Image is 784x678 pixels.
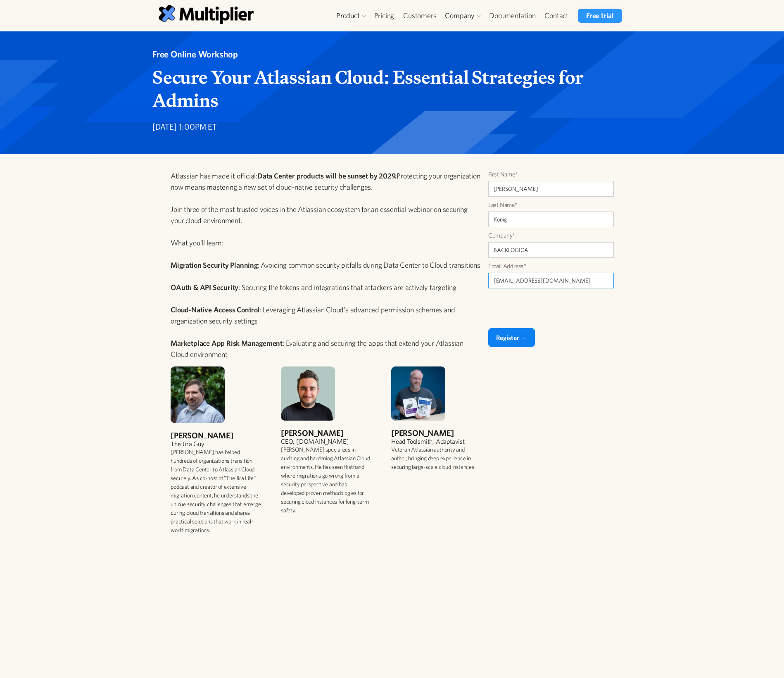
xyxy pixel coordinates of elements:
p: [PERSON_NAME] specializes in auditing and hardening Atlassian Cloud environments. He has seen fir... [281,445,371,515]
input: Jane [488,181,614,197]
div: Head Toolsmith, Adaptavist [391,437,482,445]
div: Company [445,11,475,21]
input: Acme [488,242,614,258]
div: [PERSON_NAME] [171,431,261,440]
div: Company [441,9,485,23]
iframe: reCAPTCHA [488,293,614,325]
a: Free trial [578,9,622,23]
div: CEO, [DOMAIN_NAME] [281,437,371,445]
div: [PERSON_NAME] [281,429,371,437]
p: Atlassian has made it official: Protecting your organization now means mastering a new set of clo... [171,170,482,360]
strong: Migration Security Planning [171,261,258,269]
strong: Cloud-Native Access Control [171,305,260,314]
p: [DATE] 1:00PM ET [152,122,625,133]
input: Smith [488,212,614,227]
form: Security Webinar [488,170,614,347]
strong: Data Center products will be sunset by 2029. [257,171,397,180]
p: [PERSON_NAME] has helped hundreds of organizations transition from Data Center to Atlassian Cloud... [171,448,261,535]
strong: Secure Your Atlassian Cloud: Essential Strategies for Admins [152,63,583,115]
label: Company* [488,231,614,240]
div: [PERSON_NAME] [391,429,482,437]
strong: OAuth & API Security [171,283,238,292]
strong: Marketplace App Risk Management [171,339,283,347]
a: Contact [540,9,573,23]
a: Customers [399,9,441,23]
div: The Jira Guy [171,440,261,448]
div: Product [336,11,360,21]
label: Email Address* [488,262,614,270]
label: First Name* [488,170,614,178]
div: Product [332,9,370,23]
p: Veteran Atlassian authority and author, bringing deep experience in securing large-scale cloud in... [391,445,482,471]
div: Free Online Workshop [152,48,625,61]
a: Pricing [370,9,399,23]
a: Documentation [485,9,540,23]
input: Register → [488,328,535,347]
label: Last Name* [488,201,614,209]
